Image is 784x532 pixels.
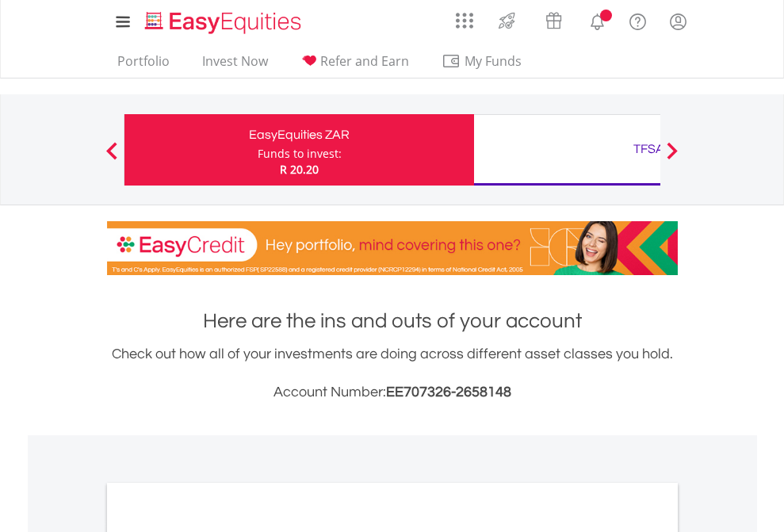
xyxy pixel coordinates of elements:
h1: Here are the ins and outs of your account [107,307,678,335]
button: Next [656,150,688,166]
a: Vouchers [530,4,577,33]
img: EasyCredit Promotion Banner [107,221,678,275]
h3: Account Number: [107,381,678,404]
a: Notifications [577,4,618,36]
a: Portfolio [111,53,176,78]
img: EasyEquities_Logo.png [142,10,308,36]
a: AppsGrid [446,4,484,29]
img: grid-menu-icon.svg [456,12,473,29]
span: Refer and Earn [320,52,409,70]
a: FAQ's and Support [618,4,658,36]
div: Check out how all of your investments are doing across different asset classes you hold. [107,343,678,404]
a: Refer and Earn [294,53,415,78]
img: thrive-v2.svg [494,8,520,33]
a: Home page [139,4,308,36]
span: EE707326-2658148 [386,385,511,400]
div: Funds to invest: [258,146,342,162]
a: Invest Now [196,53,274,78]
div: EasyEquities ZAR [134,124,465,146]
span: R 20.20 [280,162,319,177]
img: vouchers-v2.svg [541,8,567,33]
a: My Profile [658,4,698,39]
button: Previous [96,150,128,166]
span: My Funds [442,51,545,71]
